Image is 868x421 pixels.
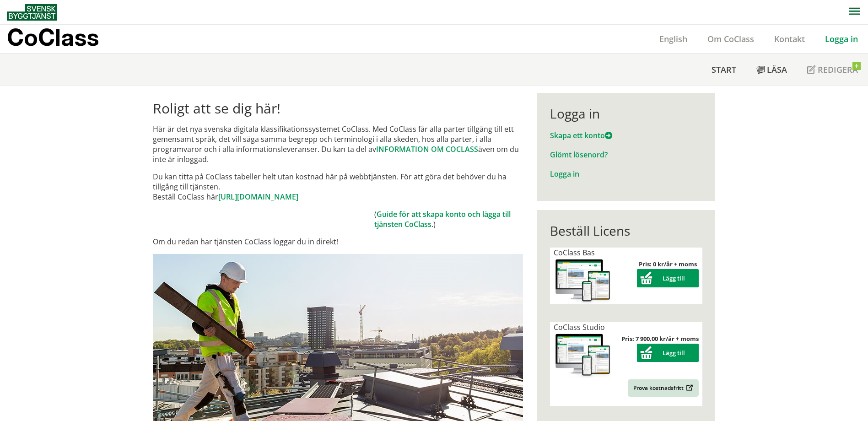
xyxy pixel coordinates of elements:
[550,169,579,179] a: Logga in
[218,192,298,202] a: [URL][DOMAIN_NAME]
[637,274,699,282] a: Lägg till
[550,106,702,121] div: Logga in
[649,33,697,44] a: English
[7,25,119,53] a: CoClass
[639,260,697,268] strong: Pris: 0 kr/år + moms
[374,209,523,229] td: ( .)
[550,223,702,238] div: Beställ Licens
[637,349,699,357] a: Lägg till
[374,209,511,229] a: Guide för att skapa konto och lägga till tjänsten CoClass
[764,33,815,44] a: Kontakt
[153,172,523,202] p: Du kan titta på CoClass tabeller helt utan kostnad här på webbtjänsten. För att göra det behöver ...
[550,130,612,140] a: Skapa ett konto
[701,54,746,86] a: Start
[746,54,797,86] a: Läsa
[628,379,699,397] a: Prova kostnadsfritt
[554,248,595,258] span: CoClass Bas
[376,144,478,154] a: INFORMATION OM COCLASS
[712,64,736,75] span: Start
[550,150,608,160] a: Glömt lösenord?
[767,64,787,75] span: Läsa
[554,322,605,332] span: CoClass Studio
[554,332,612,378] img: coclass-license.jpg
[815,33,868,44] a: Logga in
[554,258,612,304] img: coclass-license.jpg
[697,33,764,44] a: Om CoClass
[685,384,693,391] img: Outbound.png
[7,32,99,43] p: CoClass
[153,124,523,164] p: Här är det nya svenska digitala klassifikationssystemet CoClass. Med CoClass får alla parter till...
[153,100,523,117] h1: Roligt att se dig här!
[637,344,699,362] button: Lägg till
[621,335,699,343] strong: Pris: 7 900,00 kr/år + moms
[7,4,57,21] img: Svensk Byggtjänst
[153,237,523,247] p: Om du redan har tjänsten CoClass loggar du in direkt!
[637,269,699,287] button: Lägg till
